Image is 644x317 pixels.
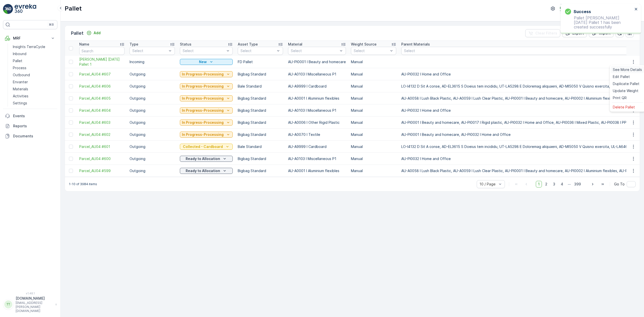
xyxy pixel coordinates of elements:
[127,165,177,177] td: Outgoing
[15,4,36,14] img: logo_light-DOdMpM7g.png
[634,7,638,12] button: close
[572,181,583,187] span: 399
[49,23,54,27] p: ⌘B
[79,57,125,67] span: [PERSON_NAME] [DATE] Pallet 1
[180,168,233,174] button: Ready to Allocation
[4,300,12,308] div: TT
[235,116,286,129] td: Bigbag Standard
[16,301,53,313] p: [EMAIL_ADDRESS][PERSON_NAME][DOMAIN_NAME]
[79,47,125,55] input: Search
[235,129,286,141] td: Bigbag Standard
[13,72,30,77] p: Outbound
[69,169,73,173] div: Toggle Row Selected
[11,50,57,57] a: Inbound
[79,168,125,173] span: Parcel_AU04 #599
[235,104,286,116] td: Bigbag Standard
[288,42,302,47] p: Material
[348,141,399,153] td: Manual
[127,116,177,129] td: Outgoing
[3,131,57,141] a: Documents
[13,101,27,106] p: Settings
[79,156,125,161] a: Parcel_AU04 #600
[79,132,125,137] a: Parcel_AU04 #602
[69,108,73,112] div: Toggle Row Selected
[69,72,73,76] div: Toggle Row Selected
[94,30,101,35] p: Add
[3,111,57,121] a: Events
[611,80,644,87] a: Duplicate Pallet
[11,93,57,100] a: Activities
[613,95,627,100] span: Print QR
[79,96,125,101] a: Parcel_AU04 #605
[525,29,560,37] button: Clear Filters
[186,156,220,161] p: Ready to Allocation
[286,68,348,80] td: AU-A0103 I Miscellaneous P1
[536,181,542,187] span: 1
[180,144,233,150] button: Collected - Cardboard
[11,100,57,107] a: Settings
[79,120,125,125] span: Parcel_AU04 #603
[69,145,73,149] div: Toggle Row Selected
[611,66,644,73] a: See More Details
[348,116,399,129] td: Manual
[69,182,97,186] p: 1-10 of 3984 items
[348,56,399,68] td: Manual
[180,120,233,126] button: In Progress-Processing
[3,33,57,43] button: MRF
[611,73,644,80] a: Edit Pallet
[182,72,224,77] p: In Progress-Processing
[180,156,233,162] button: Ready to Allocation
[180,95,233,101] button: In Progress-Processing
[613,67,642,72] span: See More Details
[13,36,47,41] p: MRF
[182,132,224,137] p: In Progress-Processing
[240,48,275,53] p: Select
[613,74,630,79] span: Edit Pallet
[286,116,348,129] td: AU-A0006 I Other Rigid Plastic
[11,57,57,64] a: Pallet
[79,108,125,113] a: Parcel_AU04 #604
[13,124,55,129] p: Reports
[182,120,224,125] p: In Progress-Processing
[69,157,73,161] div: Toggle Row Selected
[180,71,233,77] button: In Progress-Processing
[354,48,388,53] p: Select
[13,44,45,49] p: Insights TerraCycle
[286,129,348,141] td: AU-A0070 I Textile
[186,168,220,173] p: Ready to Allocation
[180,83,233,89] button: In Progress-Processing
[286,141,348,153] td: AU-A9999 I Cardboard
[348,153,399,165] td: Manual
[13,113,55,118] p: Events
[182,108,224,113] p: In Progress-Processing
[286,165,348,177] td: AU-A0001 I Aluminium flexibles
[13,80,28,85] p: Envanter
[180,107,233,113] button: In Progress-Processing
[79,57,125,67] a: FD Mecca 28/08/2025 Pallet 1
[79,42,89,47] p: Name
[79,72,125,77] a: Parcel_AU04 #607
[235,68,286,80] td: Bigbag Standard
[183,144,223,149] p: Collected - Cardboard
[3,4,13,14] img: logo
[13,51,26,56] p: Inbound
[16,296,53,301] p: [DOMAIN_NAME]
[11,71,57,78] a: Outbound
[79,84,125,89] a: Parcel_AU04 #606
[551,181,557,187] span: 3
[69,60,73,64] div: Toggle Row Selected
[11,64,57,71] a: Process
[11,86,57,93] a: Materials
[235,56,286,68] td: FD Pallet
[348,80,399,92] td: Manual
[535,31,557,36] p: Clear Filters
[69,133,73,137] div: Toggle Row Selected
[348,68,399,80] td: Manual
[235,153,286,165] td: Bigbag Standard
[11,43,57,50] a: Insights TerraCycle
[558,181,566,187] span: 4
